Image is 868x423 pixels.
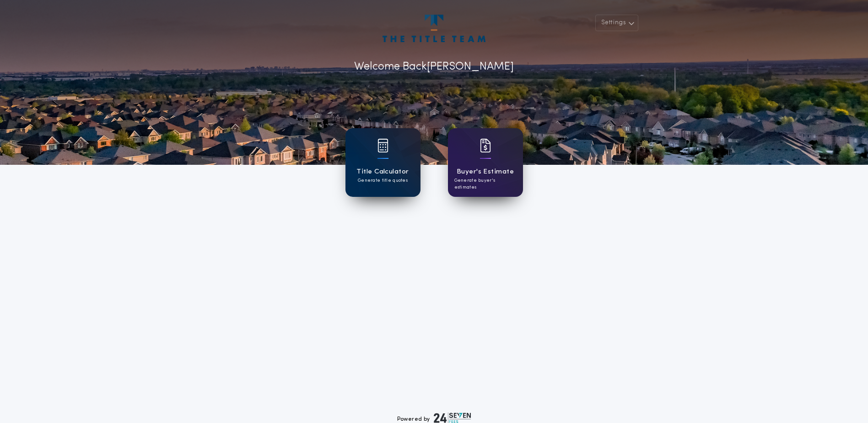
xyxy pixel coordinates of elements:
[448,128,523,197] a: card iconBuyer's EstimateGenerate buyer's estimates
[595,15,638,31] button: Settings
[358,177,408,184] p: Generate title quotes
[454,177,517,191] p: Generate buyer's estimates
[354,59,514,75] p: Welcome Back [PERSON_NAME]
[383,15,485,42] img: account-logo
[356,167,409,177] h1: Title Calculator
[377,139,388,152] img: card icon
[480,139,491,152] img: card icon
[457,167,514,177] h1: Buyer's Estimate
[345,128,421,197] a: card iconTitle CalculatorGenerate title quotes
